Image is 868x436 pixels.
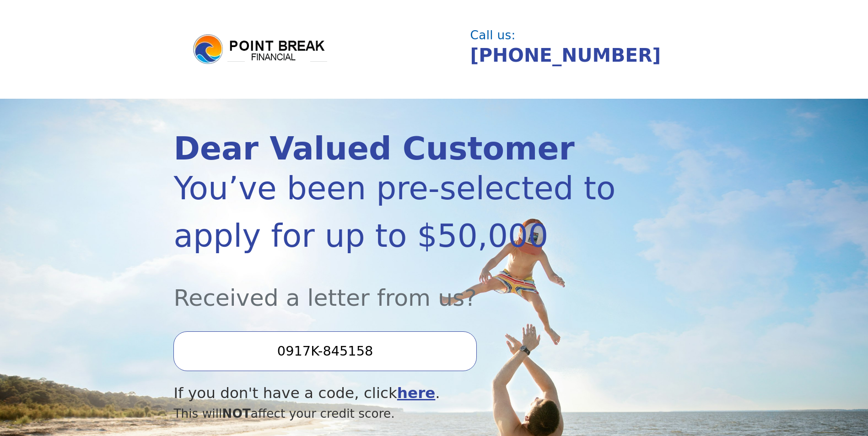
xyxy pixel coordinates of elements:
div: This will affect your credit score. [173,404,616,423]
div: Dear Valued Customer [173,133,616,165]
img: logo.png [192,33,329,66]
div: If you don't have a code, click . [173,382,616,404]
a: [PHONE_NUMBER] [470,44,661,66]
a: here [397,384,436,402]
div: Received a letter from us? [173,260,616,315]
input: Enter your Offer Code: [173,331,476,371]
div: Call us: [470,29,687,41]
div: You’ve been pre-selected to apply for up to $50,000 [173,165,616,260]
span: NOT [222,406,251,420]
